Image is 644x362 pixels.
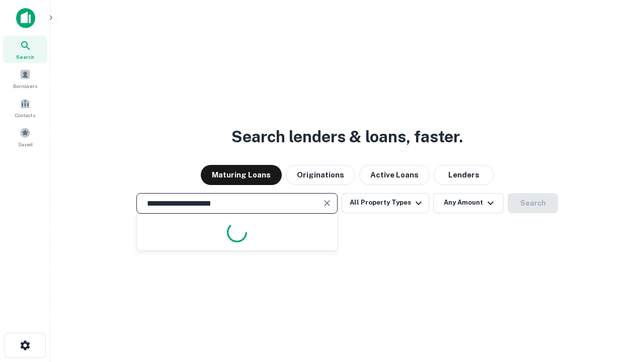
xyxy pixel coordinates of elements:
[3,123,47,150] a: Saved
[433,193,504,213] button: Any Amount
[434,165,494,185] button: Lenders
[16,53,34,61] span: Search
[201,165,282,185] button: Maturing Loans
[3,36,47,63] a: Search
[594,282,644,330] iframe: Chat Widget
[231,125,463,149] h3: Search lenders & loans, faster.
[342,193,429,213] button: All Property Types
[286,165,355,185] button: Originations
[13,82,37,90] span: Borrowers
[3,94,47,121] a: Contacts
[15,111,35,119] span: Contacts
[359,165,430,185] button: Active Loans
[18,140,33,148] span: Saved
[320,196,334,210] button: Clear
[16,8,35,28] img: capitalize-icon.png
[3,65,47,92] a: Borrowers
